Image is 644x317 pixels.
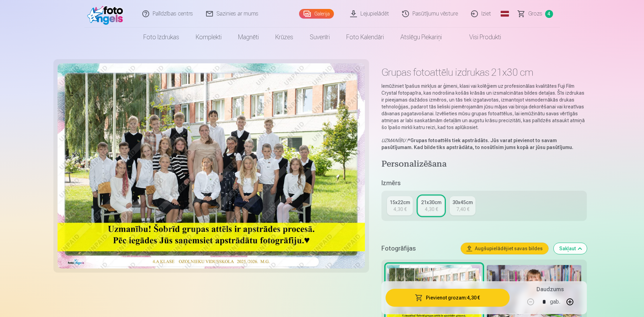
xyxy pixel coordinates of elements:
[450,196,476,215] a: 30x45cm7,40 €
[267,28,301,47] a: Krūzes
[381,178,586,188] h5: Izmērs
[381,83,586,131] p: Iemūžiniet īpašus mirkļus ar ģimeni, klasi vai kolēģiem uz profesionālas kvalitātes Fuji Film Cry...
[421,199,441,206] div: 21x30cm
[381,66,586,78] h1: Grupas fotoattēlu izdrukas 21x30 cm
[461,243,548,254] button: Augšupielādējiet savas bildes
[393,206,407,213] div: 4,30 €
[550,294,560,310] div: gab.
[386,289,509,307] button: Pievienot grozam:4,30 €
[387,196,413,215] a: 15x22cm4,30 €
[390,199,410,206] div: 15x22cm
[452,199,473,206] div: 30x45cm
[381,138,408,143] em: UZMANĪBU !
[425,206,438,213] div: 4,30 €
[381,159,586,170] h4: Personalizēšana
[418,196,444,215] a: 21x30cm4,30 €
[545,10,553,18] span: 4
[338,28,392,47] a: Foto kalendāri
[450,28,509,47] a: Visi produkti
[392,28,450,47] a: Atslēgu piekariņi
[528,10,542,18] span: Grozs
[536,285,564,294] h5: Daudzums
[187,28,230,47] a: Komplekti
[381,138,573,150] strong: Grupas fotoattēls tiek apstrādāts. Jūs varat pievienot to savam pasūtījumam. Kad bilde tiks apstr...
[301,28,338,47] a: Suvenīri
[554,243,587,254] button: Sakļaut
[299,9,334,19] a: Galerija
[230,28,267,47] a: Magnēti
[381,244,455,253] h5: Fotogrāfijas
[456,206,469,213] div: 7,40 €
[135,28,187,47] a: Foto izdrukas
[87,3,127,25] img: /fa1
